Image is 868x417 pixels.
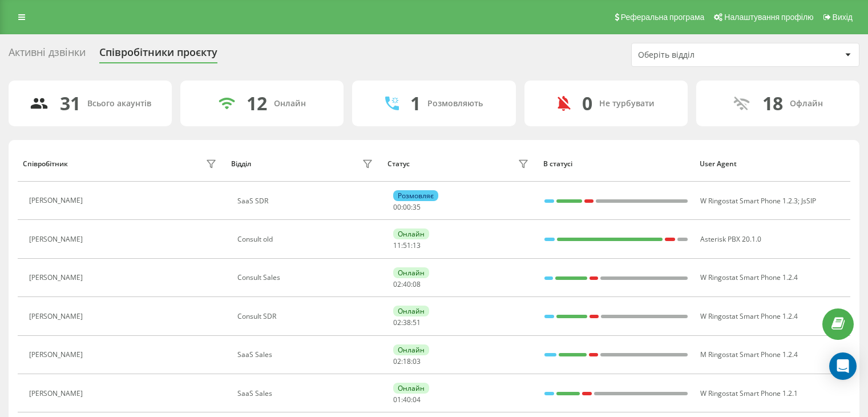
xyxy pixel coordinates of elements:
div: SaaS Sales [237,390,376,398]
span: 00 [393,202,401,212]
div: 31 [60,93,80,114]
div: Consult Sales [237,274,376,282]
div: Онлайн [393,267,429,278]
span: Налаштування профілю [724,13,813,22]
div: Всього акаунтів [87,99,151,109]
span: 11 [393,240,401,250]
div: : : [393,203,421,211]
div: : : [393,358,421,366]
span: 40 [403,279,411,289]
div: 12 [247,93,267,114]
span: 00 [403,202,411,212]
span: W Ringostat Smart Phone 1.2.3 [700,196,798,206]
span: M Ringostat Smart Phone 1.2.4 [700,350,798,359]
span: 02 [393,356,401,366]
div: 18 [762,93,783,114]
div: Оберіть відділ [638,50,774,60]
span: Вихід [833,13,853,22]
div: [PERSON_NAME] [29,312,86,320]
span: 18 [403,356,411,366]
div: Consult old [237,235,376,243]
div: Розмовляє [393,190,438,201]
span: JsSIP [801,196,816,206]
div: [PERSON_NAME] [29,197,86,205]
div: User Agent [700,160,845,168]
span: 35 [413,202,421,212]
div: Consult SDR [237,312,376,320]
div: : : [393,396,421,404]
div: : : [393,242,421,250]
div: Онлайн [393,344,429,355]
div: 0 [582,93,592,114]
div: [PERSON_NAME] [29,274,86,282]
div: Онлайн [393,228,429,239]
div: Онлайн [274,99,306,109]
div: Розмовляють [427,99,483,109]
div: Співробітник [23,160,68,168]
span: 02 [393,279,401,289]
div: Співробітники проєкту [99,46,217,64]
span: Реферальна програма [621,13,705,22]
div: [PERSON_NAME] [29,351,86,359]
span: 51 [403,240,411,250]
div: SaaS Sales [237,351,376,359]
div: Статус [387,160,410,168]
div: 1 [410,93,421,114]
div: Офлайн [790,99,823,109]
span: 38 [403,318,411,327]
span: W Ringostat Smart Phone 1.2.4 [700,311,798,321]
div: Онлайн [393,306,429,316]
div: Онлайн [393,383,429,394]
div: [PERSON_NAME] [29,235,86,243]
span: W Ringostat Smart Phone 1.2.4 [700,272,798,282]
span: 08 [413,279,421,289]
span: 40 [403,395,411,404]
span: 03 [413,356,421,366]
div: [PERSON_NAME] [29,390,86,398]
span: 04 [413,395,421,404]
div: В статусі [543,160,689,168]
span: 51 [413,318,421,327]
span: Asterisk PBX 20.1.0 [700,234,761,244]
div: Не турбувати [599,99,655,109]
div: Активні дзвінки [9,46,86,64]
span: 13 [413,240,421,250]
div: SaaS SDR [237,197,376,205]
div: Open Intercom Messenger [829,352,857,380]
div: Відділ [231,160,251,168]
div: : : [393,319,421,327]
span: 02 [393,318,401,327]
span: W Ringostat Smart Phone 1.2.1 [700,388,798,398]
span: 01 [393,395,401,404]
div: : : [393,280,421,288]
